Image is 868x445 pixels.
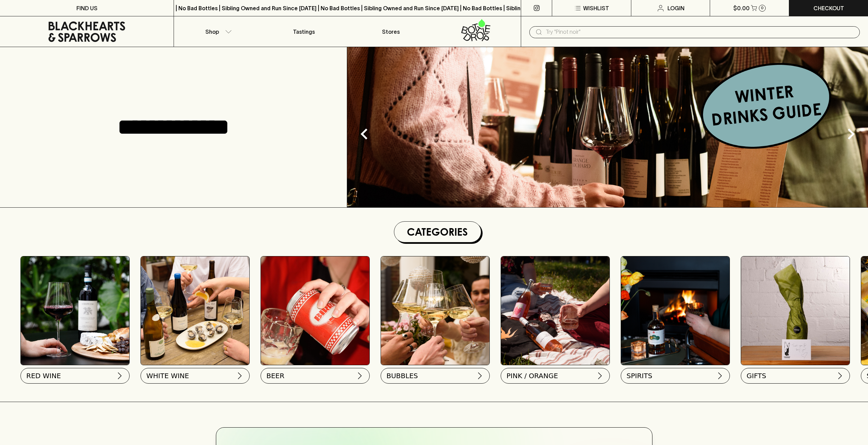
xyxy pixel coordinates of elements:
[266,371,284,381] span: BEER
[382,28,400,36] p: Stores
[501,368,610,384] button: PINK / ORANGE
[667,4,685,12] p: Login
[76,4,98,12] p: FIND US
[236,372,244,380] img: chevron-right.svg
[141,256,249,365] img: optimise
[741,368,850,384] button: GIFTS
[356,372,364,380] img: chevron-right.svg
[293,28,315,36] p: Tastings
[747,371,766,381] span: GIFTS
[501,256,609,365] img: gospel_collab-2 1
[716,372,724,380] img: chevron-right.svg
[397,224,478,239] h1: Categories
[351,120,378,148] button: Previous
[386,371,418,381] span: BUBBLES
[261,256,369,365] img: BIRRA_GOOD-TIMES_INSTA-2 1/optimise?auth=Mjk3MjY0ODMzMw__
[347,47,868,207] img: optimise
[621,368,730,384] button: SPIRITS
[621,256,730,365] img: gospel_collab-2 1
[146,371,189,381] span: WHITE WINE
[627,371,652,381] span: SPIRITS
[506,371,558,381] span: PINK / ORANGE
[21,256,129,365] img: Red Wine Tasting
[381,368,490,384] button: BUBBLES
[837,120,865,148] button: Next
[596,372,604,380] img: chevron-right.svg
[381,256,489,365] img: 2022_Festive_Campaign_INSTA-16 1
[20,368,130,384] button: RED WINE
[141,368,250,384] button: WHITE WINE
[348,16,434,47] a: Stores
[205,28,219,36] p: Shop
[813,4,844,12] p: Checkout
[476,372,484,380] img: chevron-right.svg
[261,16,347,47] a: Tastings
[174,16,261,47] button: Shop
[26,371,61,381] span: RED WINE
[116,372,124,380] img: chevron-right.svg
[546,27,854,38] input: Try "Pinot noir"
[733,4,750,12] p: $0.00
[761,6,764,10] p: 0
[836,372,844,380] img: chevron-right.svg
[261,368,370,384] button: BEER
[583,4,609,12] p: Wishlist
[741,256,850,365] img: GIFT WRA-16 1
